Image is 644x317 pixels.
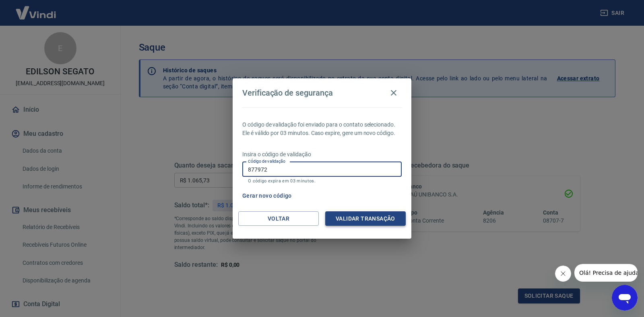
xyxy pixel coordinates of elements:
label: Código de validação [248,158,285,164]
h4: Verificação de segurança [242,88,333,98]
p: O código expira em 03 minutos. [248,178,396,184]
button: Gerar novo código [239,188,295,203]
iframe: Fechar mensagem [555,266,571,282]
iframe: Botão para abrir a janela de mensagens [612,285,638,311]
p: Insira o código de validação [242,150,402,159]
p: O código de validação foi enviado para o contato selecionado. Ele é válido por 03 minutos. Caso e... [242,121,402,137]
button: Voltar [238,211,319,226]
iframe: Mensagem da empresa [574,264,638,282]
button: Validar transação [325,211,406,226]
span: Olá! Precisa de ajuda? [5,6,68,12]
